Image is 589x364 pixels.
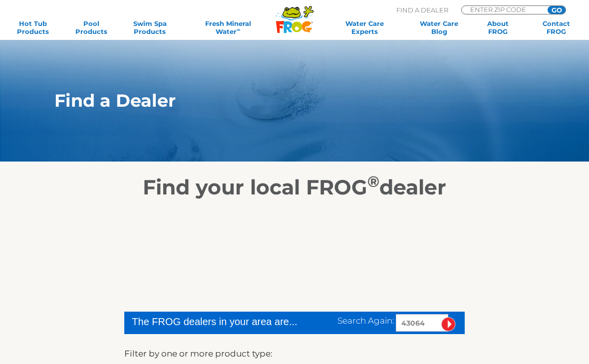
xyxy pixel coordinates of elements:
[39,175,550,199] h2: Find your local FROG dealer
[54,91,499,111] h1: Find a Dealer
[367,172,379,191] sup: ®
[127,19,173,35] a: Swim SpaProducts
[326,19,403,35] a: Water CareExperts
[237,27,240,32] sup: ∞
[68,19,114,35] a: PoolProducts
[132,314,298,329] div: The FROG dealers in your area are...
[475,19,521,35] a: AboutFROG
[396,5,448,14] p: Find A Dealer
[186,19,271,35] a: Fresh MineralWater∞
[469,6,537,13] input: Zip Code Form
[548,6,566,14] input: GO
[337,316,394,326] span: Search Again:
[416,19,462,35] a: Water CareBlog
[534,19,579,35] a: ContactFROG
[124,347,273,360] label: Filter by one or more product type:
[441,317,456,332] input: Submit
[10,19,55,35] a: Hot TubProducts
